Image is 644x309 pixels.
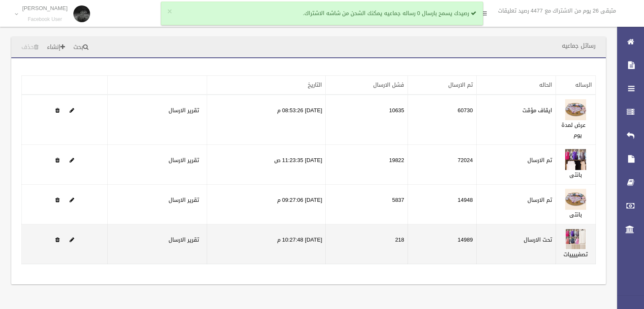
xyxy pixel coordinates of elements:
[565,189,586,210] img: 638918385047297033.jpeg
[408,224,477,264] td: 14989
[565,229,586,250] img: 638942633964235032.jpeg
[527,155,552,165] label: تم الارسال
[308,80,322,90] a: التاريخ
[207,145,326,185] td: [DATE] 11:23:35 ص
[565,149,586,170] img: 638906992978540298.jpeg
[70,155,74,165] a: Edit
[70,234,74,245] a: Edit
[569,209,582,220] a: بانتى
[207,185,326,224] td: [DATE] 09:27:06 م
[44,40,68,55] a: إنشاء
[326,185,408,224] td: 5837
[70,40,92,55] a: بحث
[552,38,606,54] header: رسائل جماعيه
[169,195,199,205] a: تقرير الارسال
[70,105,74,116] a: Edit
[70,195,74,205] a: Edit
[565,155,586,165] a: Edit
[326,95,408,145] td: 10635
[169,155,199,165] a: تقرير الارسال
[22,16,68,23] small: Facebook User
[569,170,582,180] a: بانتى
[524,235,552,245] label: تحت الارسال
[408,185,477,224] td: 14948
[408,145,477,185] td: 72024
[563,249,588,260] a: تصفييييات
[326,145,408,185] td: 19822
[527,195,552,205] label: تم الارسال
[476,76,556,95] th: الحاله
[565,105,586,116] a: Edit
[556,76,596,95] th: الرساله
[207,95,326,145] td: [DATE] 08:53:26 م
[408,95,477,145] td: 60730
[326,224,408,264] td: 218
[169,234,199,245] a: تقرير الارسال
[561,120,586,140] a: عرض لمدة يوم
[167,8,172,16] button: ×
[565,99,586,120] img: 638918384256205737.jpeg
[565,234,586,245] a: Edit
[448,80,473,90] a: تم الارسال
[373,80,404,90] a: فشل الارسال
[161,2,483,25] div: رصيدك يسمح بارسال 0 رساله جماعيه يمكنك الشحن من شاشه الاشتراك.
[22,5,68,11] p: [PERSON_NAME]
[522,106,552,116] label: ايقاف مؤقت
[207,224,326,264] td: [DATE] 10:27:48 م
[169,105,199,116] a: تقرير الارسال
[565,195,586,205] a: Edit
